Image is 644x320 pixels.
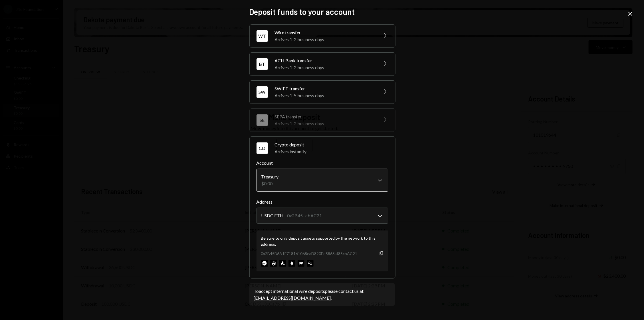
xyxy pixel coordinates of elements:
[261,260,268,267] img: base-mainnet
[254,295,331,301] a: [EMAIL_ADDRESS][DOMAIN_NAME]
[275,120,375,127] div: Arrives 1-2 business days
[298,260,304,267] img: optimism-mainnet
[288,260,295,267] img: ethereum-mainnet
[257,86,268,98] div: SW
[250,25,395,47] button: WTWire transferArrives 1-2 business days
[279,260,286,267] img: avalanche-mainnet
[250,81,395,104] button: SWSWIFT transferArrives 1-5 business days
[275,64,375,71] div: Arrives 1-2 business days
[270,260,277,267] img: arbitrum-mainnet
[261,251,358,257] div: 0x2B45B6A1F718161068eaD820Ee5868af85cbAC21
[287,212,322,219] div: 0x2B45...cbAC21
[257,142,268,154] div: CD
[257,169,388,192] button: Account
[257,58,268,70] div: BT
[275,141,388,148] div: Crypto deposit
[257,160,388,271] div: CDCrypto depositArrives instantly
[257,198,388,205] label: Address
[250,109,395,132] button: SESEPA transferArrives 1-2 business days
[257,114,268,126] div: SE
[254,288,390,301] div: To accept international wire deposits please contact us at .
[250,137,395,160] button: CDCrypto depositArrives instantly
[275,92,375,99] div: Arrives 1-5 business days
[275,36,375,43] div: Arrives 1-2 business days
[275,57,375,64] div: ACH Bank transfer
[250,53,395,75] button: BTACH Bank transferArrives 1-2 business days
[275,148,388,155] div: Arrives instantly
[261,235,384,247] div: Be sure to only deposit assets supported by the network to this address.
[257,208,388,224] button: Address
[275,85,375,92] div: SWIFT transfer
[249,6,395,17] h2: Deposit funds to your account
[275,113,375,120] div: SEPA transfer
[275,29,375,36] div: Wire transfer
[307,260,314,267] img: polygon-mainnet
[257,160,388,166] label: Account
[257,30,268,42] div: WT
